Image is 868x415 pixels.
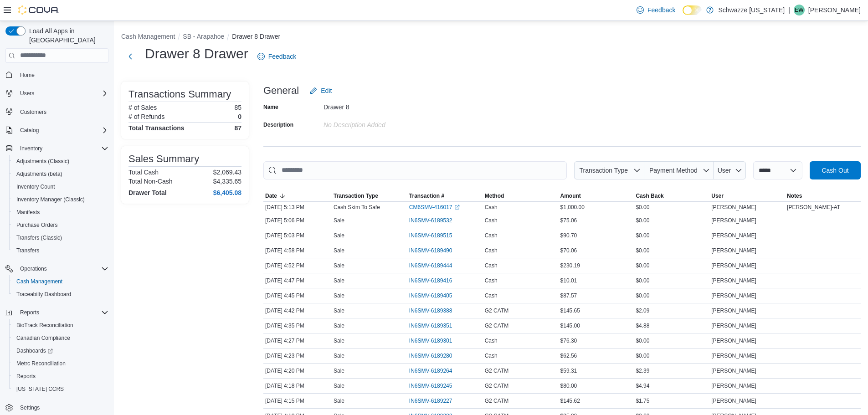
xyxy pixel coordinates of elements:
[13,320,108,331] span: BioTrack Reconciliation
[2,87,112,100] button: Users
[2,306,112,319] button: Reports
[16,334,70,342] span: Canadian Compliance
[409,247,452,254] span: IN6SMV-6189490
[9,332,112,344] button: Canadian Compliance
[334,192,378,200] span: Transaction Type
[409,275,462,286] button: IN6SMV-6189416
[9,231,112,244] button: Transfers (Classic)
[16,347,53,354] span: Dashboards
[334,337,344,344] p: Sale
[485,277,498,284] span: Cash
[16,247,39,254] span: Transfers
[20,265,47,272] span: Operations
[263,245,332,256] div: [DATE] 4:58 PM
[485,192,504,200] span: Method
[263,290,332,301] div: [DATE] 4:45 PM
[711,217,756,224] span: [PERSON_NAME]
[213,169,241,176] p: $2,069.43
[711,262,756,269] span: [PERSON_NAME]
[13,289,75,300] a: Traceabilty Dashboard
[409,292,452,299] span: IN6SMV-6189405
[263,260,332,271] div: [DATE] 4:52 PM
[234,124,241,132] h4: 87
[794,5,805,15] div: Ehren Wood
[409,322,452,329] span: IN6SMV-6189351
[263,161,567,179] input: This is a search bar. As you type, the results lower in the page will automatically filter.
[409,232,452,239] span: IN6SMV-6189515
[711,322,756,329] span: [PERSON_NAME]
[634,202,709,213] div: $0.00
[16,373,36,380] span: Reports
[13,194,108,205] span: Inventory Manager (Classic)
[711,277,756,284] span: [PERSON_NAME]
[795,5,803,15] span: EW
[579,167,628,174] span: Transaction Type
[13,207,108,218] span: Manifests
[334,322,344,329] p: Sale
[409,217,452,224] span: IN6SMV-6189532
[20,108,46,116] span: Customers
[16,360,66,367] span: Metrc Reconciliation
[13,181,108,192] span: Inventory Count
[560,337,577,344] span: $76.30
[263,202,332,213] div: [DATE] 5:13 PM
[560,232,577,239] span: $90.70
[13,358,108,369] span: Metrc Reconciliation
[16,125,108,136] span: Catalog
[128,169,159,176] h6: Total Cash
[409,367,452,374] span: IN6SMV-6189264
[26,26,108,45] span: Load All Apps in [GEOGRAPHIC_DATA]
[560,352,577,359] span: $62.56
[683,5,702,15] input: Dark Mode
[683,15,683,15] span: Dark Mode
[633,1,679,19] a: Feedback
[409,204,460,211] a: CM6SMV-416017External link
[787,204,840,211] span: [PERSON_NAME]-AT
[2,142,112,155] button: Inventory
[16,196,85,203] span: Inventory Manager (Classic)
[334,204,380,211] p: Cash Skim To Safe
[16,263,51,274] button: Operations
[16,143,46,154] button: Inventory
[711,307,756,314] span: [PERSON_NAME]
[18,5,59,15] img: Cova
[560,262,580,269] span: $230.19
[183,33,224,40] button: SB - Arapahoe
[634,215,709,226] div: $0.00
[16,209,40,216] span: Manifests
[808,5,861,15] p: [PERSON_NAME]
[16,183,55,190] span: Inventory Count
[334,292,344,299] p: Sale
[9,288,112,301] button: Traceabilty Dashboard
[647,5,675,15] span: Feedback
[711,352,756,359] span: [PERSON_NAME]
[485,367,508,374] span: G2 CATM
[16,158,69,165] span: Adjustments (Classic)
[321,86,332,95] span: Edit
[574,161,644,179] button: Transaction Type
[560,277,577,284] span: $10.01
[332,190,407,201] button: Transaction Type
[634,350,709,361] div: $0.00
[560,192,581,200] span: Amount
[634,320,709,331] div: $4.88
[16,291,71,298] span: Traceabilty Dashboard
[409,260,462,271] button: IN6SMV-6189444
[810,161,861,179] button: Cash Out
[560,397,580,405] span: $145.62
[13,333,108,343] span: Canadian Compliance
[128,104,157,111] h6: # of Sales
[13,276,66,287] a: Cash Management
[788,5,790,15] p: |
[485,352,498,359] span: Cash
[9,155,112,168] button: Adjustments (Classic)
[13,232,108,243] span: Transfers (Classic)
[13,156,108,167] span: Adjustments (Classic)
[20,145,42,152] span: Inventory
[407,190,483,201] button: Transaction #
[16,70,38,81] a: Home
[16,125,42,136] button: Catalog
[16,170,62,178] span: Adjustments (beta)
[718,5,785,15] p: Schwazze [US_STATE]
[787,192,802,200] span: Notes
